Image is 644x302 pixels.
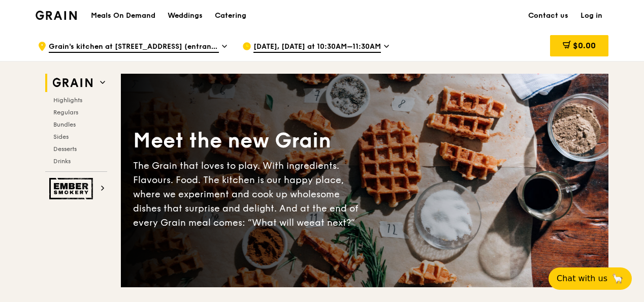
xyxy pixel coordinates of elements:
[611,273,624,285] span: 🦙
[557,273,607,285] span: Chat with us
[133,127,365,155] div: Meet the new Grain
[549,267,632,290] button: Chat with us🦙
[91,11,155,21] h1: Meals On Demand
[53,109,78,116] span: Regulars
[53,97,82,104] span: Highlights
[574,1,608,31] a: Log in
[53,158,71,165] span: Drinks
[215,1,246,31] div: Catering
[133,159,365,230] div: The Grain that loves to play. With ingredients. Flavours. Food. The kitchen is our happy place, w...
[162,1,209,31] a: Weddings
[253,42,381,53] span: [DATE], [DATE] at 10:30AM–11:30AM
[53,145,77,153] span: Desserts
[53,121,76,128] span: Bundles
[49,42,219,53] span: Grain's kitchen at [STREET_ADDRESS] (entrance along [PERSON_NAME][GEOGRAPHIC_DATA])
[53,133,69,140] span: Sides
[36,11,77,20] img: Grain
[49,74,96,92] img: Grain web logo
[573,41,596,50] span: $0.00
[309,217,355,228] span: eat next?”
[168,1,203,31] div: Weddings
[49,178,96,199] img: Ember Smokery web logo
[522,1,574,31] a: Contact us
[209,1,252,31] a: Catering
